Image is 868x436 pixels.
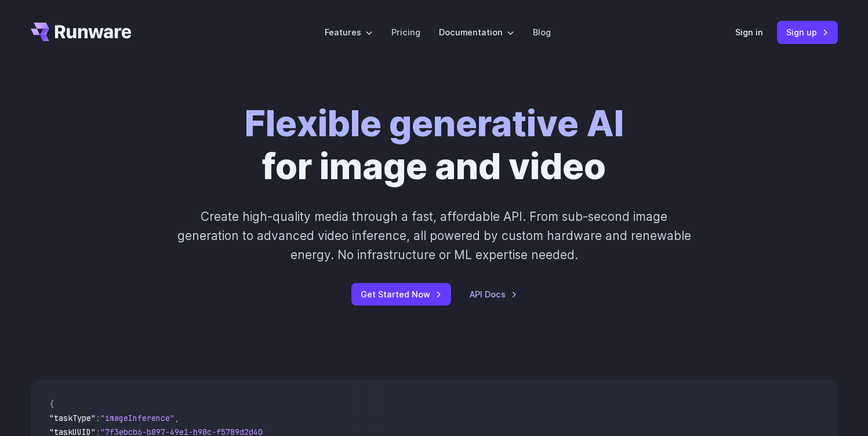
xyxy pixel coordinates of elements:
[49,413,96,423] span: "taskType"
[245,102,624,188] h1: for image and video
[351,283,451,306] a: Get Started Now
[31,23,132,41] a: Go to /
[245,101,624,145] strong: Flexible generative AI
[470,288,517,301] a: API Docs
[439,26,514,39] label: Documentation
[533,26,551,39] a: Blog
[96,413,100,423] span: :
[325,26,373,39] label: Features
[176,207,692,265] p: Create high-quality media through a fast, affordable API. From sub-second image generation to adv...
[391,26,420,39] a: Pricing
[175,413,179,423] span: ,
[49,399,54,409] span: {
[735,26,763,39] a: Sign in
[777,21,838,43] a: Sign up
[100,413,175,423] span: "imageInference"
